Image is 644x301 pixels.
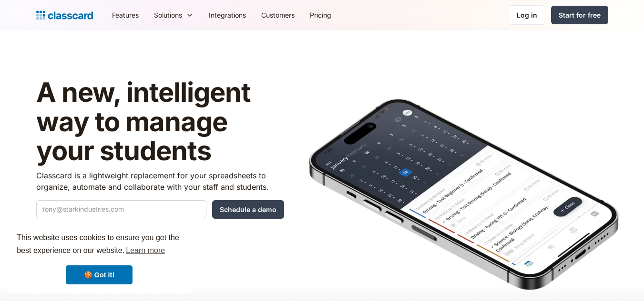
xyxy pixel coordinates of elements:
a: dismiss cookie message [66,265,133,284]
div: Solutions [146,4,201,26]
a: Logo [36,9,93,22]
div: Solutions [154,10,182,20]
a: Customers [254,4,302,26]
input: Schedule a demo [212,200,284,219]
a: Features [104,4,146,26]
a: Log in [509,5,545,25]
a: Start for free [551,6,608,24]
a: Pricing [302,4,339,26]
div: Start for free [559,10,601,20]
h1: A new, intelligent way to manage your students [36,78,284,166]
input: tony@starkindustries.com [36,200,206,218]
p: Classcard is a lightweight replacement for your spreadsheets to organize, automate and collaborat... [36,170,284,193]
span: This website uses cookies to ensure you get the best experience on our website. [17,232,182,258]
div: Log in [517,10,537,20]
a: Integrations [201,4,254,26]
form: Quick Demo Form [36,200,284,219]
div: cookieconsent [8,223,191,293]
a: learn more about cookies [124,243,166,258]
